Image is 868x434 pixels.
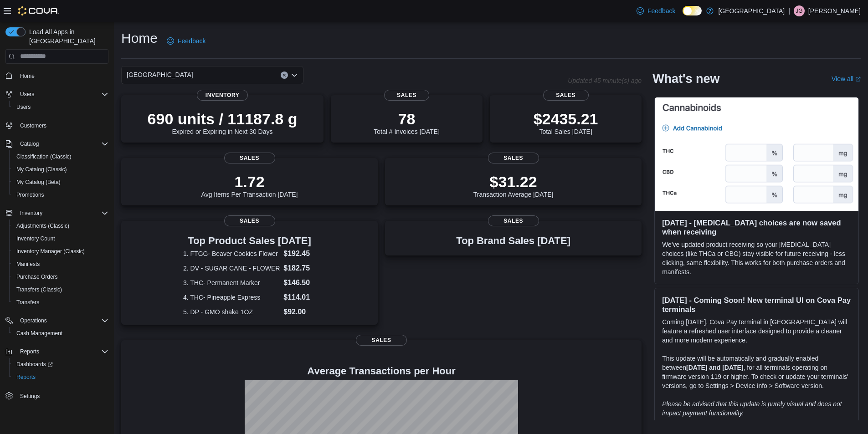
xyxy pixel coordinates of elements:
[13,328,108,339] span: Cash Management
[374,110,439,135] div: Total # Invoices [DATE]
[13,259,43,270] a: Manifests
[534,110,598,128] p: $2435.21
[13,151,75,162] a: Classification (Classic)
[20,140,39,148] span: Catalog
[647,6,675,15] span: Feedback
[652,71,719,86] h2: What's new
[855,77,861,82] svg: External link
[283,263,316,274] dd: $182.75
[683,15,683,16] span: Dark Mode
[13,284,108,295] span: Transfers (Classic)
[16,299,39,306] span: Transfers
[16,89,38,100] button: Users
[183,249,280,258] dt: 1. FTGG- Beaver Cookies Flower
[16,166,67,173] span: My Catalog (Classic)
[16,70,108,82] span: Home
[9,150,112,163] button: Classification (Classic)
[534,110,598,135] div: Total Sales [DATE]
[794,5,805,16] div: Jesus Gonzalez
[662,240,851,276] p: We've updated product receiving so your [MEDICAL_DATA] choices (like THCa or CBG) stay visible fo...
[13,102,34,112] a: Users
[178,36,205,46] span: Feedback
[148,110,298,128] p: 690 units / 11187.8 g
[18,6,59,15] img: Cova
[201,173,298,191] p: 1.72
[662,296,851,314] h3: [DATE] - Coming Soon! New terminal UI on Cova Pay terminals
[121,29,158,47] h1: Home
[16,315,51,326] button: Operations
[16,222,69,230] span: Adjustments (Classic)
[148,110,298,135] div: Expired or Expiring in Next 30 Days
[26,27,108,46] span: Load All Apps in [GEOGRAPHIC_DATA]
[16,138,108,149] span: Catalog
[633,2,679,20] a: Feedback
[13,233,59,244] a: Inventory Count
[16,315,108,326] span: Operations
[13,220,73,231] a: Adjustments (Classic)
[16,361,53,368] span: Dashboards
[224,153,275,163] span: Sales
[13,189,48,200] a: Promotions
[283,306,316,317] dd: $92.00
[281,71,288,79] button: Clear input
[662,400,842,417] em: Please be advised that this update is purely visual and does not impact payment functionality.
[283,248,316,259] dd: $192.45
[13,246,88,257] a: Inventory Manager (Classic)
[9,163,112,176] button: My Catalog (Classic)
[9,232,112,245] button: Inventory Count
[9,296,112,309] button: Transfers
[16,191,44,199] span: Promotions
[9,283,112,296] button: Transfers (Classic)
[832,75,861,82] a: View allExternal link
[16,120,50,131] a: Customers
[13,233,108,244] span: Inventory Count
[5,66,108,426] nav: Complex example
[9,176,112,189] button: My Catalog (Beta)
[13,271,62,282] a: Purchase Orders
[13,220,108,231] span: Adjustments (Classic)
[20,72,35,80] span: Home
[13,259,108,270] span: Manifests
[16,89,108,100] span: Users
[16,248,85,255] span: Inventory Manager (Classic)
[9,358,112,371] a: Dashboards
[488,153,539,163] span: Sales
[13,177,108,188] span: My Catalog (Beta)
[9,327,112,340] button: Cash Management
[224,215,275,226] span: Sales
[183,278,280,287] dt: 3. THC- Permanent Marker
[456,235,570,246] h3: Top Brand Sales [DATE]
[796,5,802,16] span: JG
[16,138,42,149] button: Catalog
[20,393,40,400] span: Settings
[13,359,56,370] a: Dashboards
[128,366,634,377] h4: Average Transactions per Hour
[283,292,316,303] dd: $114.01
[473,173,554,191] p: $31.22
[13,297,43,308] a: Transfers
[16,346,108,357] span: Reports
[13,164,108,175] span: My Catalog (Classic)
[2,389,112,402] button: Settings
[473,173,554,198] div: Transaction Average [DATE]
[2,69,112,82] button: Home
[13,246,108,257] span: Inventory Manager (Classic)
[2,88,112,101] button: Users
[183,293,280,302] dt: 4. THC- Pineapple Express
[127,69,193,80] span: [GEOGRAPHIC_DATA]
[16,286,62,293] span: Transfers (Classic)
[9,101,112,113] button: Users
[2,314,112,327] button: Operations
[16,208,46,219] button: Inventory
[20,122,46,129] span: Customers
[9,245,112,258] button: Inventory Manager (Classic)
[13,284,66,295] a: Transfers (Classic)
[374,110,439,128] p: 78
[686,364,743,371] strong: [DATE] and [DATE]
[9,371,112,383] button: Reports
[197,90,248,101] span: Inventory
[9,271,112,283] button: Purchase Orders
[13,297,108,308] span: Transfers
[20,348,39,355] span: Reports
[2,207,112,220] button: Inventory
